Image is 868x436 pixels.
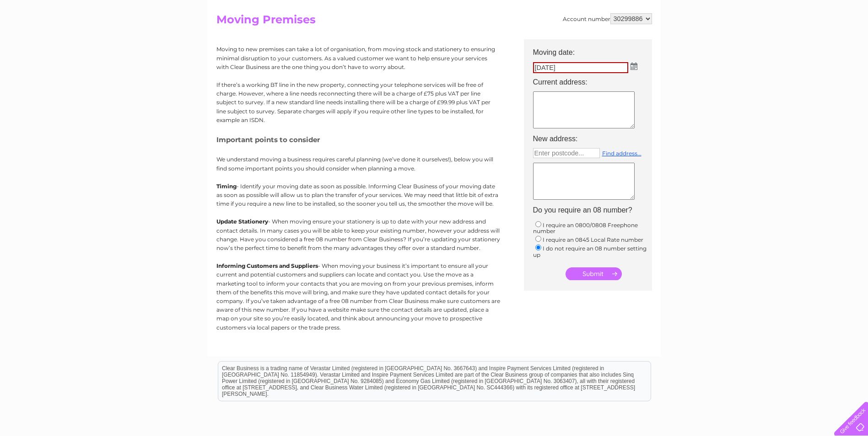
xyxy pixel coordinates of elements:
[707,39,724,46] a: Water
[528,75,657,89] th: Current address:
[30,24,77,52] img: logo.png
[602,150,642,157] a: Find address...
[528,203,657,217] th: Do you require an 08 number?
[218,5,651,44] div: Clear Business is a trading name of Verastar Limited (registered in [GEOGRAPHIC_DATA] No. 3667643...
[216,218,268,225] b: Update Stationery
[216,13,652,31] h2: Moving Premises
[528,39,657,59] th: Moving date:
[216,80,500,124] p: If there’s a working BT line in the new property, connecting your telephone services will be free...
[730,39,750,46] a: Energy
[838,39,859,46] a: Log out
[216,217,500,252] p: - When moving ensure your stationery is up to date with your new address and contact details. In ...
[755,39,783,46] a: Telecoms
[216,182,500,208] p: - Identify your moving date as soon as possible. Informing Clear Business of your moving date as ...
[528,132,657,146] th: New address:
[216,261,500,332] p: - When moving your business it’s important to ensure all your current and potential customers and...
[566,267,622,280] input: Submit
[788,39,802,46] a: Blog
[807,39,830,46] a: Contact
[216,262,318,269] b: Informing Customers and Suppliers
[528,218,657,261] td: I require an 0800/0808 Freephone number I require an 0845 Local Rate number I do not require an 0...
[563,13,652,24] div: Account number
[216,45,500,71] p: Moving to new premises can take a lot of organisation, from moving stock and stationery to ensuri...
[695,5,759,16] a: 0333 014 3131
[216,136,500,144] h5: Important points to consider
[216,155,500,172] p: We understand moving a business requires careful planning (we’ve done it ourselves!), below you w...
[216,183,237,190] b: Timing
[631,63,637,70] img: ...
